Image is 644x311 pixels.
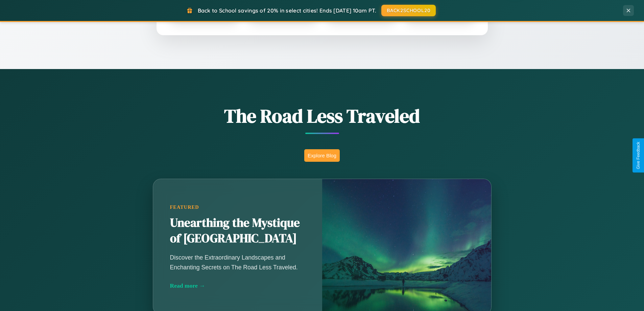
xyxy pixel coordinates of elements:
[198,7,376,14] span: Back to School savings of 20% in select cities! Ends [DATE] 10am PT.
[170,204,305,210] div: Featured
[304,149,340,162] button: Explore Blog
[170,215,305,246] h2: Unearthing the Mystique of [GEOGRAPHIC_DATA]
[170,282,305,289] div: Read more →
[381,5,436,16] button: BACK2SCHOOL20
[119,103,525,129] h1: The Road Less Traveled
[170,253,305,272] p: Discover the Extraordinary Landscapes and Enchanting Secrets on The Road Less Traveled.
[636,142,641,169] div: Give Feedback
